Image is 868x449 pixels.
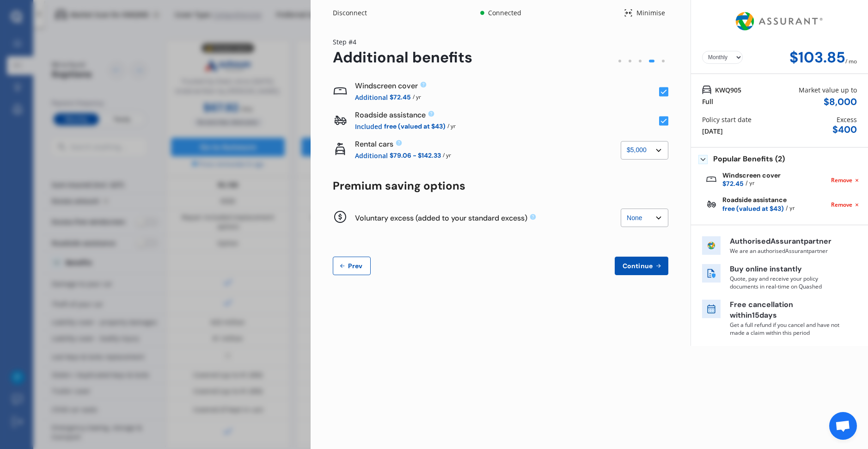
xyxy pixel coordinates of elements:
button: Continue [615,257,668,275]
span: Remove [831,176,852,185]
p: Get a full refund if you cancel and have not made a claim within this period [730,321,841,337]
span: free (valued at $43) [722,204,784,214]
span: / yr [746,179,754,189]
p: Free cancellation within 15 days [730,300,841,321]
span: $72.45 [390,92,411,103]
div: Windscreen cover [722,172,781,189]
span: / yr [786,204,795,214]
div: Rental cars [355,139,621,149]
img: insurer icon [702,236,721,255]
p: Quote, pay and receive your policy documents in real-time on Quashed [730,275,841,290]
div: Disconnect [333,8,377,18]
span: Prev [346,262,365,270]
p: We are an authorised Assurant partner [730,247,841,255]
div: Market value up to [799,85,857,95]
div: Roadside assistance [722,196,795,213]
span: Additional [355,150,388,161]
span: / yr [443,150,451,161]
span: Continue [621,262,654,270]
div: Roadside assistance [355,110,659,120]
div: Minimise [633,8,668,18]
div: $ 8,000 [824,97,857,107]
div: Open chat [829,412,857,440]
div: [DATE] [702,126,723,136]
div: Windscreen cover [355,81,659,91]
div: Full [702,97,713,106]
span: KWQ905 [715,85,741,95]
div: Connected [486,8,523,18]
div: Excess [837,115,857,124]
span: Remove [831,201,852,209]
img: buy online icon [702,264,721,283]
div: Policy start date [702,115,752,124]
div: $ 400 [832,124,857,135]
div: Step # 4 [333,37,472,47]
div: $103.85 [789,49,845,66]
span: $79.06 - $142.33 [390,150,441,161]
img: Assurant.png [733,4,826,39]
span: Included [355,121,382,132]
span: $72.45 [722,179,744,189]
span: Popular Benefits (2) [713,155,785,164]
span: free (valued at $43) [384,121,446,132]
div: Premium saving options [333,179,668,192]
div: / mo [845,49,857,66]
span: / yr [413,92,421,103]
div: Additional benefits [333,49,472,66]
span: / yr [447,121,456,132]
span: Additional [355,92,388,103]
img: free cancel icon [702,300,721,318]
div: Voluntary excess (added to your standard excess) [355,213,621,223]
p: Buy online instantly [730,264,841,275]
p: Authorised Assurant partner [730,236,841,247]
button: Prev [333,257,371,275]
